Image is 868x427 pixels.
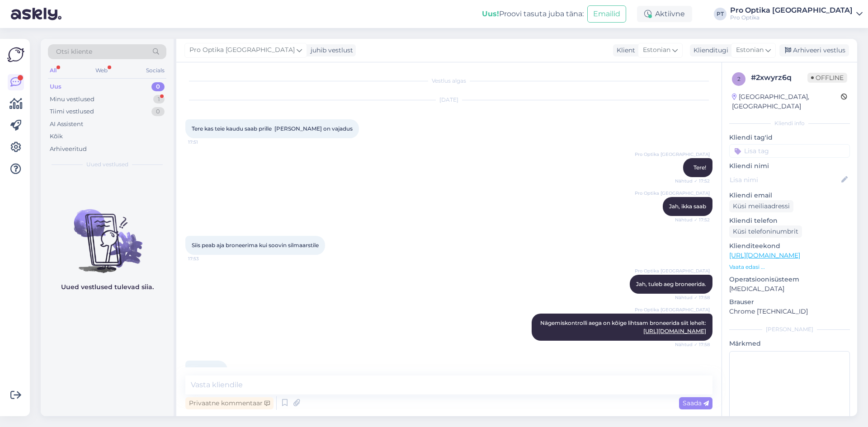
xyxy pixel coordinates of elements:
[730,14,853,21] div: Pro Optika
[637,6,692,22] div: Aktiivne
[86,160,128,169] span: Uued vestlused
[675,178,710,184] span: Nähtud ✓ 17:52
[50,120,83,129] div: AI Assistent
[779,44,849,56] div: Arhiveeri vestlus
[729,119,850,127] div: Kliendi info
[50,132,63,141] div: Kõik
[50,145,87,154] div: Arhiveeritud
[635,306,710,313] span: Pro Optika [GEOGRAPHIC_DATA]
[94,65,109,76] div: Web
[729,191,850,200] p: Kliendi email
[690,46,728,55] div: Klienditugi
[683,399,709,407] span: Saada
[636,281,706,287] span: Jah, tuleb aeg broneerida.
[729,225,802,238] div: Küsi telefoninumbrit
[729,284,850,294] p: [MEDICAL_DATA]
[7,46,24,63] img: Askly Logo
[807,73,847,83] span: Offline
[675,216,710,223] span: Nähtud ✓ 17:52
[188,255,222,262] span: 17:53
[675,294,710,301] span: Nähtud ✓ 17:58
[729,144,850,158] input: Lisa tag
[635,151,710,158] span: Pro Optika [GEOGRAPHIC_DATA]
[737,75,741,82] span: 2
[669,203,706,210] span: Jah, ikka saab
[693,164,706,171] span: Tere!
[732,92,841,111] div: [GEOGRAPHIC_DATA], [GEOGRAPHIC_DATA]
[185,77,712,85] div: Vestlus algas
[729,275,850,284] p: Operatsioonisüsteem
[188,139,222,145] span: 17:51
[540,319,706,334] span: Nägemiskontrolli aega on kõige lihtsam broneerida siit lehelt:
[729,241,850,251] p: Klienditeekond
[153,95,165,104] div: 1
[192,125,353,132] span: Tere kas teie kaudu saab prille [PERSON_NAME] on vajadus
[192,242,319,249] span: Siis peab aja broneerima kui soovin silmaarstile
[151,107,165,116] div: 0
[729,200,793,212] div: Küsi meiliaadressi
[729,325,850,333] div: [PERSON_NAME]
[50,82,61,91] div: Uus
[151,82,165,91] div: 0
[185,397,274,409] div: Privaatne kommentaar
[729,339,850,348] p: Märkmed
[714,8,726,20] div: PT
[730,7,863,21] a: Pro Optika [GEOGRAPHIC_DATA]Pro Optika
[729,297,850,307] p: Brauser
[730,7,853,14] div: Pro Optika [GEOGRAPHIC_DATA]
[729,307,850,316] p: Chrome [TECHNICAL_ID]
[643,45,670,55] span: Estonian
[185,96,712,104] div: [DATE]
[643,328,706,334] a: [URL][DOMAIN_NAME]
[192,366,221,373] span: Selge aitäh
[675,341,710,348] span: Nähtud ✓ 17:58
[613,46,635,55] div: Klient
[751,72,807,83] div: # 2xwyrz6q
[144,65,166,76] div: Socials
[482,9,499,18] b: Uus!
[56,47,92,56] span: Otsi kliente
[635,267,710,274] span: Pro Optika [GEOGRAPHIC_DATA]
[48,65,58,76] div: All
[729,133,850,142] p: Kliendi tag'id
[635,190,710,197] span: Pro Optika [GEOGRAPHIC_DATA]
[41,193,174,274] img: No chats
[50,107,94,116] div: Tiimi vestlused
[61,282,154,292] p: Uued vestlused tulevad siia.
[729,251,800,259] a: [URL][DOMAIN_NAME]
[189,45,295,55] span: Pro Optika [GEOGRAPHIC_DATA]
[729,161,850,171] p: Kliendi nimi
[729,216,850,225] p: Kliendi telefon
[50,95,94,104] div: Minu vestlused
[307,46,353,55] div: juhib vestlust
[729,263,850,271] p: Vaata edasi ...
[736,45,764,55] span: Estonian
[587,5,626,23] button: Emailid
[730,175,840,185] input: Lisa nimi
[482,9,584,19] div: Proovi tasuta juba täna:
